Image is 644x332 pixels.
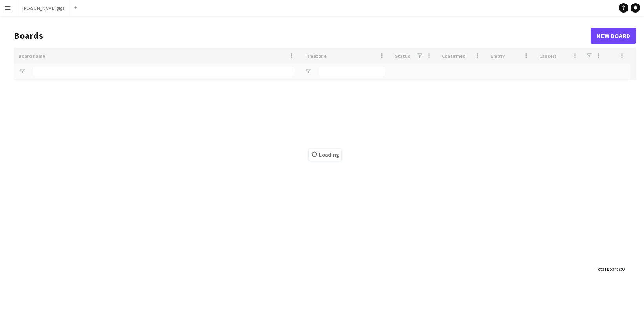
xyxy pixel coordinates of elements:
span: 0 [622,266,624,272]
a: New Board [591,28,636,44]
h1: Boards [14,30,591,42]
div: : [596,261,624,277]
span: Loading [309,149,341,161]
span: Total Boards [596,266,621,272]
button: [PERSON_NAME] gigs [16,0,71,16]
